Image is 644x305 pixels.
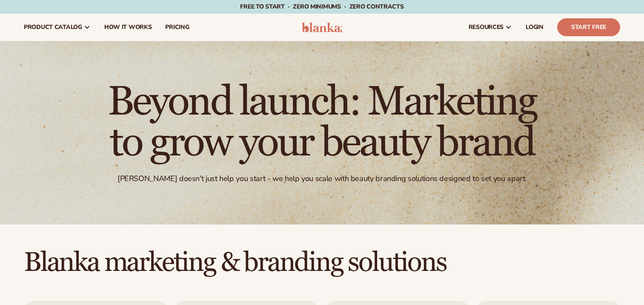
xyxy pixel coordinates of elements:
span: How It Works [104,24,152,31]
h1: Beyond launch: Marketing to grow your beauty brand [88,82,556,164]
div: [PERSON_NAME] doesn't just help you start - we help you scale with beauty branding solutions desi... [117,174,527,184]
img: logo [302,22,342,32]
a: resources [462,14,519,41]
span: pricing [165,24,189,31]
span: product catalog [24,24,82,31]
span: resources [469,24,504,31]
a: product catalog [17,14,97,41]
a: How It Works [97,14,159,41]
a: pricing [158,14,196,41]
span: LOGIN [526,24,544,31]
a: LOGIN [519,14,550,41]
a: Start Free [557,18,620,36]
span: Free to start · ZERO minimums · ZERO contracts [240,3,404,11]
